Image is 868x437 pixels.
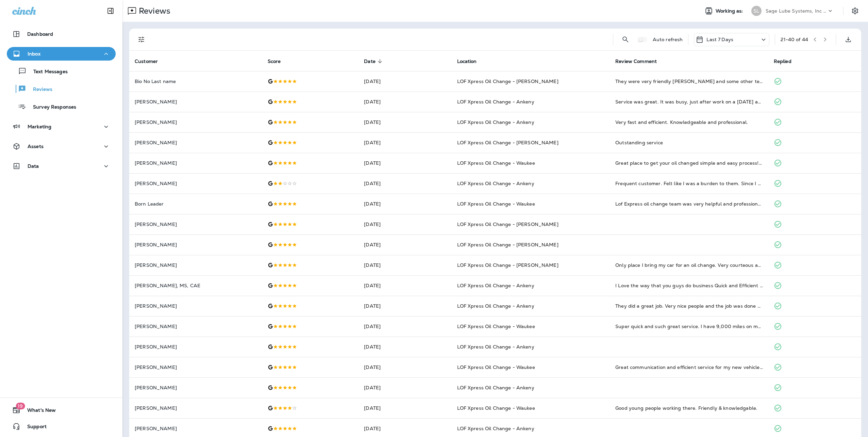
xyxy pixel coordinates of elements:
[358,173,451,194] td: [DATE]
[135,99,257,104] p: [PERSON_NAME]
[135,405,257,411] p: [PERSON_NAME]
[358,214,451,234] td: [DATE]
[7,140,116,153] button: Assets
[457,425,534,432] span: LOF Xpress Oil Change - Ankeny
[774,58,800,64] span: Replied
[7,120,116,133] button: Marketing
[615,98,763,105] div: Service was great. It was busy, just after work on a Wednesday at 5 pm but was in and out rather ...
[27,69,68,75] p: Text Messages
[26,86,52,93] p: Reviews
[358,357,451,377] td: [DATE]
[457,282,534,289] span: LOF Xpress Oil Change - Ankeny
[615,58,666,64] span: Review Comment
[135,140,257,145] p: [PERSON_NAME]
[358,398,451,418] td: [DATE]
[457,160,535,166] span: LOF Xpress Oil Change - Waukee
[28,163,39,169] p: Data
[135,385,257,390] p: [PERSON_NAME]
[358,71,451,92] td: [DATE]
[457,78,558,84] span: LOF Xpress Oil Change - [PERSON_NAME]
[358,255,451,275] td: [DATE]
[358,153,451,173] td: [DATE]
[7,47,116,61] button: Inbox
[358,275,451,296] td: [DATE]
[135,119,257,125] p: [PERSON_NAME]
[457,59,477,64] span: Location
[135,324,257,329] p: [PERSON_NAME]
[135,242,257,247] p: [PERSON_NAME]
[457,262,558,268] span: LOF Xpress Oil Change - [PERSON_NAME]
[28,144,44,149] p: Assets
[135,201,257,207] p: Born Leader
[7,420,116,433] button: Support
[615,323,763,330] div: Super quick and such great service. I have 9,000 miles on my 2021 Lincoln; they suggested a tire ...
[268,59,281,64] span: Score
[358,296,451,316] td: [DATE]
[457,99,534,105] span: LOF Xpress Oil Change - Ankeny
[7,403,116,417] button: 19What's New
[841,33,855,46] button: Export as CSV
[781,37,808,42] div: 21 - 40 of 44
[135,222,257,227] p: [PERSON_NAME]
[16,403,25,409] span: 19
[457,364,535,370] span: LOF Xpress Oil Change - Waukee
[457,180,534,187] span: LOF Xpress Oil Change - Ankeny
[135,160,257,166] p: [PERSON_NAME]
[135,426,257,431] p: [PERSON_NAME]
[135,59,158,64] span: Customer
[7,27,116,41] button: Dashboard
[615,200,763,207] div: Lof Express oil change team was very helpful and professional. They change my oil while I was sit...
[457,221,558,227] span: LOF Xpress Oil Change - [PERSON_NAME]
[28,124,51,129] p: Marketing
[135,181,257,186] p: [PERSON_NAME]
[849,5,861,17] button: Settings
[7,64,116,78] button: Text Messages
[7,159,116,173] button: Data
[653,37,683,42] p: Auto refresh
[135,33,148,46] button: Filters
[615,405,763,411] div: Good young people working there. Friendly & knowledgable.
[457,344,534,350] span: LOF Xpress Oil Change - Ankeny
[135,283,257,288] p: [PERSON_NAME], MS, CAE
[135,79,257,84] p: Bio No Last name
[615,119,763,126] div: Very fast and efficient. Knowledgeable and professional.
[615,180,763,187] div: Frequent customer. Felt like I was a burden to them. Since I did not take advantage of any of the...
[619,33,632,46] button: Search Reviews
[364,58,384,64] span: Date
[766,8,827,14] p: Sage Lube Systems, Inc dba LOF Xpress Oil Change
[28,51,40,56] p: Inbox
[268,58,290,64] span: Score
[457,303,534,309] span: LOF Xpress Oil Change - Ankeny
[20,424,47,432] span: Support
[358,194,451,214] td: [DATE]
[26,104,76,111] p: Survey Responses
[135,344,257,350] p: [PERSON_NAME]
[101,4,120,18] button: Collapse Sidebar
[358,377,451,398] td: [DATE]
[358,132,451,153] td: [DATE]
[457,58,486,64] span: Location
[457,405,535,411] span: LOF Xpress Oil Change - Waukee
[615,282,763,289] div: I Love the way that you guys do business Quick and Efficient and Friendly! Thanks!!! Always a Pos...
[457,323,535,329] span: LOF Xpress Oil Change - Waukee
[7,82,116,96] button: Reviews
[615,262,763,269] div: Only place I bring my car for an oil change. Very courteous and prompt. Had the tires rotated on ...
[774,59,791,64] span: Replied
[457,385,534,391] span: LOF Xpress Oil Change - Ankeny
[615,303,763,309] div: They did a great job. Very nice people and the job was done quickly.
[457,242,558,248] span: LOF Xpress Oil Change - [PERSON_NAME]
[358,337,451,357] td: [DATE]
[20,407,56,416] span: What's New
[358,316,451,337] td: [DATE]
[751,6,762,16] div: SL
[7,99,116,114] button: Survey Responses
[358,92,451,112] td: [DATE]
[615,78,763,85] div: They were very friendly Nick and some other techs worked on my oil change and explained there was...
[135,58,167,64] span: Customer
[706,37,733,42] p: Last 7 Days
[457,201,535,207] span: LOF Xpress Oil Change - Waukee
[358,112,451,132] td: [DATE]
[364,59,375,64] span: Date
[457,140,558,146] span: LOF Xpress Oil Change - [PERSON_NAME]
[615,139,763,146] div: Outstanding service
